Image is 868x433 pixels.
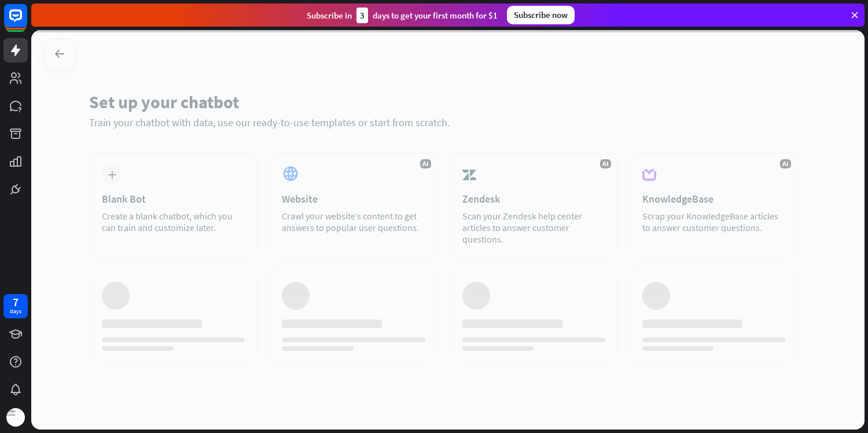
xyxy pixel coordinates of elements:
[13,297,19,307] div: 7
[507,6,575,24] div: Subscribe now
[356,8,368,23] div: 3
[3,294,28,318] a: 7 days
[10,307,21,315] div: days
[307,8,498,23] div: Subscribe in days to get your first month for $1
